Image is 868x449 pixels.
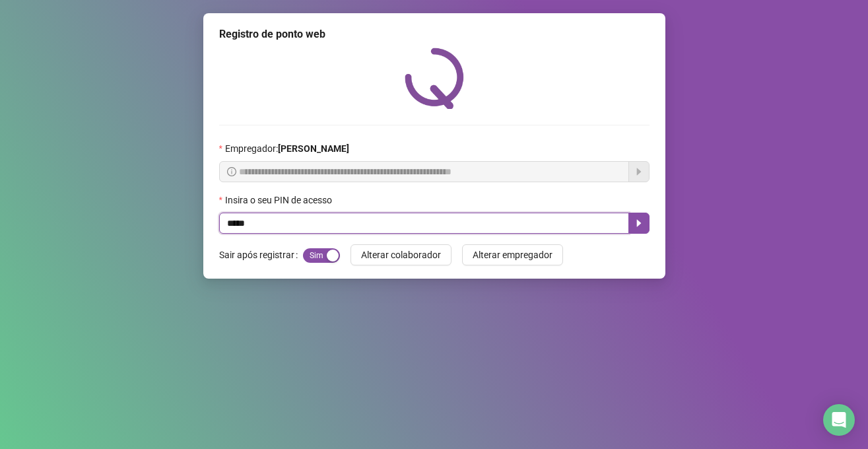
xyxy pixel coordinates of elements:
[225,141,349,156] span: Empregador :
[405,48,464,109] img: QRPoint
[219,244,303,265] label: Sair após registrar
[219,26,650,42] div: Registro de ponto web
[351,244,451,265] button: Alterar colaborador
[278,143,349,154] strong: [PERSON_NAME]
[219,193,341,207] label: Insira o seu PIN de acesso
[462,244,563,265] button: Alterar empregador
[634,218,644,228] span: caret-right
[473,248,552,262] span: Alterar empregador
[227,167,236,176] span: info-circle
[823,404,855,436] div: Open Intercom Messenger
[361,248,441,262] span: Alterar colaborador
